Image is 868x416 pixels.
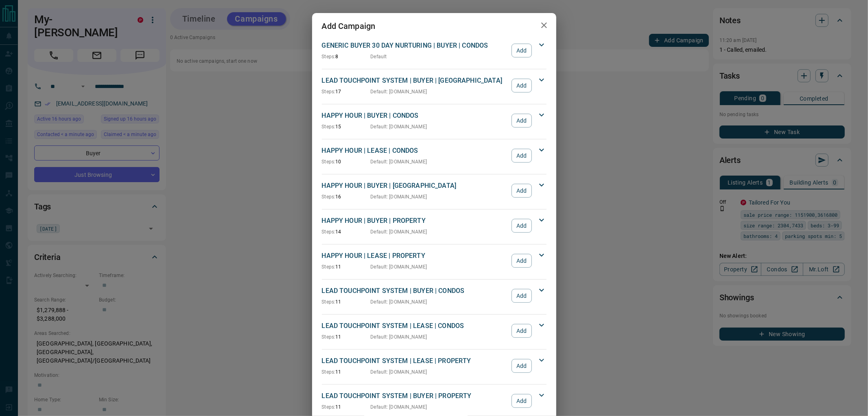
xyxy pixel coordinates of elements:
[371,53,387,60] p: Default
[322,89,336,95] span: Steps:
[322,194,336,200] span: Steps:
[371,403,427,411] p: Default : [DOMAIN_NAME]
[371,88,427,95] p: Default : [DOMAIN_NAME]
[322,193,371,200] p: 16
[322,369,336,375] span: Steps:
[322,403,371,411] p: 11
[371,193,427,200] p: Default : [DOMAIN_NAME]
[322,368,371,376] p: 11
[322,76,508,86] p: LEAD TOUCHPOINT SYSTEM | BUYER | [GEOGRAPHIC_DATA]
[322,249,547,272] div: HAPPY HOUR | LEASE | PROPERTYSteps:11Default: [DOMAIN_NAME]Add
[322,181,508,191] p: HAPPY HOUR | BUYER | [GEOGRAPHIC_DATA]
[322,228,371,236] p: 14
[322,251,508,261] p: HAPPY HOUR | LEASE | PROPERTY
[512,254,531,268] button: Add
[322,319,547,342] div: LEAD TOUCHPOINT SYSTEM | LEASE | CONDOSSteps:11Default: [DOMAIN_NAME]Add
[322,286,508,296] p: LEAD TOUCHPOINT SYSTEM | BUYER | CONDOS
[322,264,336,270] span: Steps:
[322,216,508,226] p: HAPPY HOUR | BUYER | PROPERTY
[322,146,508,156] p: HAPPY HOUR | LEASE | CONDOS
[322,144,547,167] div: HAPPY HOUR | LEASE | CONDOSSteps:10Default: [DOMAIN_NAME]Add
[322,321,508,331] p: LEAD TOUCHPOINT SYSTEM | LEASE | CONDOS
[512,289,531,303] button: Add
[512,359,531,373] button: Add
[512,394,531,408] button: Add
[322,159,336,165] span: Steps:
[322,158,371,165] p: 10
[371,263,427,271] p: Default : [DOMAIN_NAME]
[512,184,531,198] button: Add
[512,44,531,57] button: Add
[371,298,427,306] p: Default : [DOMAIN_NAME]
[512,219,531,233] button: Add
[322,41,508,51] p: GENERIC BUYER 30 DAY NURTURING | BUYER | CONDOS
[512,324,531,338] button: Add
[322,54,336,59] span: Steps:
[322,284,547,307] div: LEAD TOUCHPOINT SYSTEM | BUYER | CONDOSSteps:11Default: [DOMAIN_NAME]Add
[322,354,547,377] div: LEAD TOUCHPOINT SYSTEM | LEASE | PROPERTYSteps:11Default: [DOMAIN_NAME]Add
[371,333,427,341] p: Default : [DOMAIN_NAME]
[322,124,336,130] span: Steps:
[322,53,371,60] p: 8
[322,123,371,130] p: 15
[322,214,547,237] div: HAPPY HOUR | BUYER | PROPERTYSteps:14Default: [DOMAIN_NAME]Add
[322,263,371,271] p: 11
[322,404,336,410] span: Steps:
[371,123,427,130] p: Default : [DOMAIN_NAME]
[322,390,547,412] div: LEAD TOUCHPOINT SYSTEM | BUYER | PROPERTYSteps:11Default: [DOMAIN_NAME]Add
[322,179,547,202] div: HAPPY HOUR | BUYER | [GEOGRAPHIC_DATA]Steps:16Default: [DOMAIN_NAME]Add
[322,391,508,401] p: LEAD TOUCHPOINT SYSTEM | BUYER | PROPERTY
[322,333,371,341] p: 11
[371,228,427,236] p: Default : [DOMAIN_NAME]
[322,229,336,235] span: Steps:
[512,149,531,163] button: Add
[322,299,336,305] span: Steps:
[371,158,427,165] p: Default : [DOMAIN_NAME]
[512,114,531,128] button: Add
[322,109,547,132] div: HAPPY HOUR | BUYER | CONDOSSteps:15Default: [DOMAIN_NAME]Add
[322,334,336,340] span: Steps:
[512,79,531,92] button: Add
[322,74,547,97] div: LEAD TOUCHPOINT SYSTEM | BUYER | [GEOGRAPHIC_DATA]Steps:17Default: [DOMAIN_NAME]Add
[322,298,371,306] p: 11
[322,88,371,95] p: 17
[322,356,508,366] p: LEAD TOUCHPOINT SYSTEM | LEASE | PROPERTY
[322,39,547,62] div: GENERIC BUYER 30 DAY NURTURING | BUYER | CONDOSSteps:8DefaultAdd
[312,13,385,39] h2: Add Campaign
[371,368,427,376] p: Default : [DOMAIN_NAME]
[322,111,508,121] p: HAPPY HOUR | BUYER | CONDOS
